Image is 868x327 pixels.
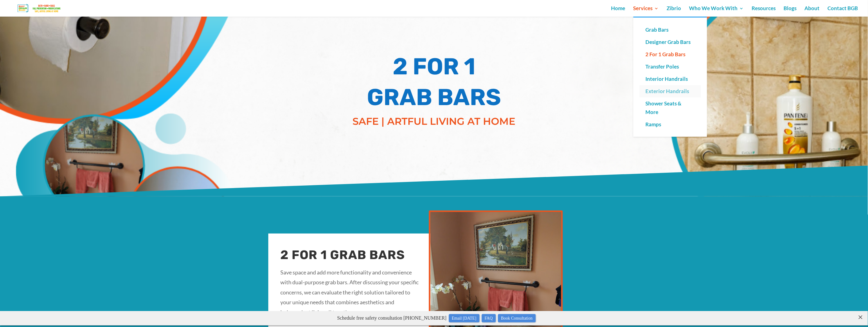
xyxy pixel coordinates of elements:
h2: 2 FOR 1 GRAB BARS [281,246,422,267]
p: Save space and add more functionality and convenience with dual-purpose grab bars. After discussi... [281,267,422,323]
a: Email [DATE] [449,3,480,11]
img: Bay Grab Bar [10,3,69,14]
a: Exterior Handrails [640,85,701,97]
p: SAFE | ARTFUL LIVING AT HOME [342,114,526,129]
a: 2 For 1 Grab Bars [640,48,701,61]
a: Resources [752,6,776,17]
a: Services [633,6,659,17]
a: Ramps [640,118,701,131]
a: Interior Handrails [640,73,701,85]
a: Blogs [784,6,797,17]
a: Contact BGB [828,6,858,17]
a: Designer Grab Bars [640,36,701,48]
a: Book Consultation [498,3,536,11]
h1: 2 FOR 1 [342,53,526,84]
a: FAQ [482,3,496,11]
p: Schedule free safety consultation [PHONE_NUMBER] [15,2,858,12]
a: Home [611,6,625,17]
a: Transfer Poles [640,61,701,73]
a: Zibrio [667,6,681,17]
close: × [858,2,864,7]
a: About [805,6,820,17]
a: Shower Seats & More [640,97,701,118]
a: Who We Work With [689,6,744,17]
h1: GRAB BARS [342,84,526,114]
a: Grab Bars [640,24,701,36]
